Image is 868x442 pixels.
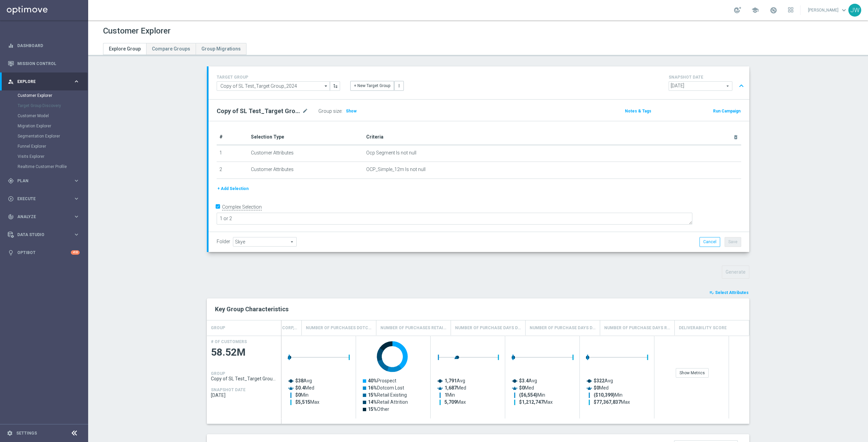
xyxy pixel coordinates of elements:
i: keyboard_arrow_right [73,213,80,220]
label: Complex Selection [222,204,262,210]
tspan: $77,367,837 [594,399,621,405]
text: Avg [594,378,613,383]
tspan: 15% [368,392,377,398]
tspan: ($6,554) [519,392,537,398]
text: Med [445,385,466,391]
text: Min [445,392,455,398]
i: delete_forever [733,134,738,140]
button: Save [725,237,741,247]
button: Run Campaign [712,107,741,115]
div: Customer Explorer [18,90,87,101]
div: JW [848,4,861,17]
a: Mission Control [17,55,80,72]
tspan: 16% [368,385,377,391]
i: gps_fixed [8,178,14,184]
div: equalizer Dashboard [7,43,80,48]
text: Min [295,392,309,398]
tspan: $322 [594,378,605,383]
span: Criteria [366,134,383,140]
span: OCP_Simple_12m Is not null [366,167,426,172]
tspan: $0.4 [295,385,305,391]
span: Copy of SL Test_Target Group_2024 [211,376,277,381]
i: keyboard_arrow_right [73,177,80,184]
div: TARGET GROUP arrow_drop_down + New Target Group more_vert SNAPSHOT DATE arrow_drop_down expand_less [217,73,741,92]
text: Prospect [368,378,396,383]
span: Plan [17,179,73,183]
i: person_search [8,79,14,85]
button: + Add Selection [217,185,249,192]
span: Explore Group [109,46,141,51]
i: more_vert [397,83,401,88]
text: Min [519,392,545,398]
text: Avg [295,378,312,383]
h2: Copy of SL Test_Target Group_2024 [217,107,301,115]
tspan: $0 [594,385,599,391]
span: Group Migrations [201,46,241,51]
div: gps_fixed Plan keyboard_arrow_right [7,178,80,184]
h1: Customer Explorer [103,26,171,36]
div: Optibot [8,244,80,261]
label: : [341,108,342,114]
button: lightbulb Optibot +10 [7,250,80,255]
i: play_circle_outline [8,196,14,202]
text: Avg [519,378,537,383]
div: Funnel Explorer [18,141,87,151]
text: Med [295,385,314,391]
a: Segmentation Explorer [18,133,71,139]
div: Show Metrics [676,368,709,378]
span: school [751,6,759,14]
tspan: 14% [368,399,377,405]
label: Folder [217,239,230,245]
i: keyboard_arrow_right [73,195,80,202]
text: Max [445,399,466,405]
i: keyboard_arrow_right [73,231,80,238]
h4: Number of Purchase Days Dotcom, Lifetime [455,322,521,334]
div: Data Studio [8,232,73,238]
tspan: $1,212,747 [519,399,544,405]
button: playlist_add_check Select Attributes [709,289,749,296]
text: Retail Existing [368,392,407,398]
input: Copy of SL Test_Target Group_2024 [217,81,330,91]
button: expand_less [736,80,746,92]
h2: Key Group Characteristics [215,305,741,313]
h4: TARGET GROUP [217,75,340,80]
h4: GROUP [211,371,225,376]
h4: GROUP [211,322,225,334]
span: Select Attributes [715,290,749,295]
a: [PERSON_NAME]keyboard_arrow_down [807,5,848,15]
button: Data Studio keyboard_arrow_right [7,232,80,237]
ul: Tabs [103,43,246,55]
span: Ocp Segment Is not null [366,150,416,156]
button: person_search Explore keyboard_arrow_right [7,79,80,84]
div: Analyze [8,214,73,220]
tspan: $5,515 [295,399,310,405]
text: Avg [445,378,465,383]
button: Cancel [699,237,720,247]
a: Settings [16,431,37,435]
button: Mission Control [7,61,80,66]
div: Visits Explorer [18,151,87,162]
span: 58.52M [211,346,277,359]
text: Dotcom Lost [368,385,404,391]
i: track_changes [8,214,14,220]
div: Press SPACE to select this row. [207,336,281,419]
span: keyboard_arrow_down [840,6,848,14]
a: Optibot [17,244,71,261]
h4: # OF CUSTOMERS [211,339,247,344]
h4: SNAPSHOT DATE [669,75,747,80]
tspan: 15% [368,406,377,412]
div: Target Group Discovery [18,101,87,111]
tspan: $0 [295,392,301,398]
button: play_circle_outline Execute keyboard_arrow_right [7,196,80,202]
a: Realtime Customer Profile [18,164,71,169]
h4: Number of Purchases Dotcom, Lifetime [306,322,372,334]
a: Visits Explorer [18,154,71,159]
td: 1 [217,145,248,162]
text: Max [519,399,553,405]
td: Customer Attributes [248,162,363,179]
button: track_changes Analyze keyboard_arrow_right [7,214,80,219]
h4: Deliverability Score [679,322,727,334]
